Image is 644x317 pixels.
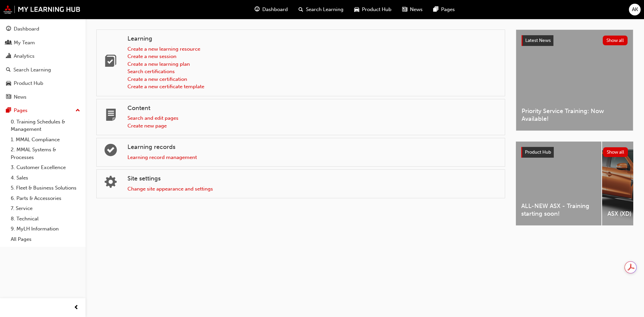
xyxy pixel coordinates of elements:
[127,53,176,59] a: Create a new session
[127,84,204,90] a: Create a new certificate template
[3,50,83,62] a: Analytics
[14,93,26,101] div: News
[127,175,499,182] h4: Site settings
[362,6,391,13] span: Product Hub
[410,6,423,13] span: News
[306,6,343,13] span: Search Learning
[14,25,39,33] div: Dashboard
[127,123,167,129] a: Create new page
[441,6,455,13] span: Pages
[3,21,83,104] button: DashboardMy TeamAnalyticsSearch LearningProduct HubNews
[8,162,83,173] a: 3. Customer Excellence
[6,67,11,73] span: search-icon
[8,117,83,135] a: 0. Training Schedules & Management
[6,81,11,87] span: car-icon
[525,38,551,43] span: Latest News
[299,5,303,14] span: search-icon
[516,142,601,225] a: ALL-NEW ASX - Training starting soon!
[3,91,83,103] a: News
[428,3,460,16] a: pages-iconPages
[14,80,43,87] div: Product Hub
[8,214,83,224] a: 8. Technical
[105,176,117,191] span: cogs-icon
[522,35,628,46] a: Latest NewsShow all
[3,104,83,117] button: Pages
[105,145,117,159] span: learningrecord-icon
[74,304,79,312] span: prev-icon
[249,3,293,16] a: guage-iconDashboard
[632,6,638,13] span: AK
[262,6,288,13] span: Dashboard
[8,183,83,193] a: 5. Fleet & Business Solutions
[105,55,117,70] span: learning-icon
[127,61,190,67] a: Create a new learning plan
[127,144,499,151] h4: Learning records
[516,30,633,131] a: Latest NewsShow allPriority Service Training: Now Available!
[8,203,83,214] a: 7. Service
[8,224,83,234] a: 9. MyLH Information
[8,193,83,204] a: 6. Parts & Accessories
[6,40,11,46] span: people-icon
[629,4,641,15] button: AK
[6,94,11,100] span: news-icon
[397,3,428,16] a: news-iconNews
[3,64,83,76] a: Search Learning
[8,145,83,162] a: 2. MMAL Systems & Processes
[6,53,11,59] span: chart-icon
[8,135,83,145] a: 1. MMAL Compliance
[293,3,349,16] a: search-iconSearch Learning
[521,147,628,158] a: Product HubShow all
[354,5,359,14] span: car-icon
[402,5,407,14] span: news-icon
[433,5,438,14] span: pages-icon
[603,147,628,157] button: Show all
[127,68,175,74] a: Search certifications
[8,173,83,183] a: 4. Sales
[6,108,11,114] span: pages-icon
[522,107,628,122] span: Priority Service Training: Now Available!
[127,154,197,160] a: Learning record management
[127,76,187,82] a: Create a new certification
[8,234,83,245] a: All Pages
[127,105,499,112] h4: Content
[127,46,200,52] a: Create a new learning resource
[3,23,83,35] a: Dashboard
[521,202,596,217] span: ALL-NEW ASX - Training starting soon!
[6,26,11,32] span: guage-icon
[3,77,83,90] a: Product Hub
[127,115,178,121] a: Search and edit pages
[127,35,499,43] h4: Learning
[525,149,551,155] span: Product Hub
[14,107,28,114] div: Pages
[349,3,397,16] a: car-iconProduct Hub
[105,109,117,124] span: page-icon
[255,5,260,14] span: guage-icon
[75,106,80,115] span: up-icon
[603,36,628,45] button: Show all
[3,5,80,14] img: mmal
[127,186,213,192] a: Change site appearance and settings
[14,39,35,47] div: My Team
[13,66,51,74] div: Search Learning
[14,52,35,60] div: Analytics
[3,37,83,49] a: My Team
